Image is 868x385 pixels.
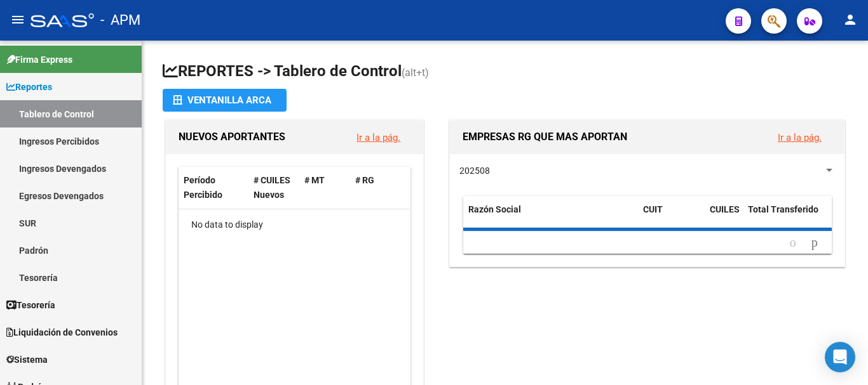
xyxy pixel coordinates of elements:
[304,175,325,185] span: # MT
[179,131,285,143] span: NUEVOS APORTANTES
[402,67,429,79] span: (alt+t)
[355,175,374,185] span: # RG
[463,131,627,143] span: EMPRESAS RG QUE MAS APORTAN
[768,126,832,149] button: Ir a la pág.
[743,196,832,238] datatable-header-cell: Total Transferido
[710,204,740,214] span: CUILES
[843,12,858,27] mat-icon: person
[248,167,299,209] datatable-header-cell: # CUILES Nuevos
[778,132,822,143] a: Ir a la pág.
[254,175,290,200] span: # CUILES Nuevos
[6,353,48,367] span: Sistema
[179,209,410,241] div: No data to display
[784,236,802,250] a: go to previous page
[459,166,490,176] span: 202508
[6,325,118,339] span: Liquidación de Convenios
[825,342,855,372] div: Open Intercom Messenger
[463,196,638,238] datatable-header-cell: Razón Social
[806,236,824,250] a: go to next page
[346,126,410,149] button: Ir a la pág.
[10,12,25,27] mat-icon: menu
[705,196,743,238] datatable-header-cell: CUILES
[163,61,848,83] h1: REPORTES -> Tablero de Control
[184,175,222,200] span: Período Percibido
[748,204,818,214] span: Total Transferido
[163,89,287,112] button: Ventanilla ARCA
[468,204,521,214] span: Razón Social
[299,167,350,209] datatable-header-cell: # MT
[100,6,140,34] span: - APM
[179,167,248,209] datatable-header-cell: Período Percibido
[6,53,72,67] span: Firma Express
[173,89,276,112] div: Ventanilla ARCA
[350,167,401,209] datatable-header-cell: # RG
[638,196,705,238] datatable-header-cell: CUIT
[6,80,52,94] span: Reportes
[356,132,400,143] a: Ir a la pág.
[6,298,55,312] span: Tesorería
[643,204,663,214] span: CUIT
